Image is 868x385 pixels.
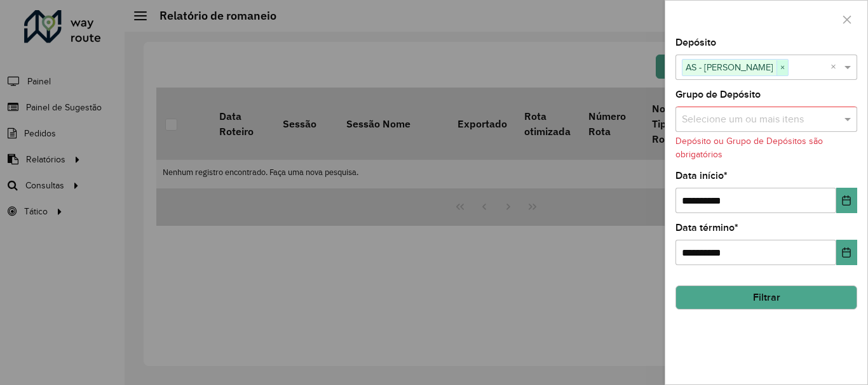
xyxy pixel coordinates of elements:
label: Data término [675,220,738,235]
button: Choose Date [836,188,857,213]
label: Depósito [675,35,716,50]
label: Grupo de Depósito [675,87,761,102]
button: Choose Date [836,240,857,265]
label: Data início [675,168,728,183]
formly-validation-message: Depósito ou Grupo de Depósitos são obrigatórios [675,136,823,159]
span: Clear all [831,60,841,75]
button: Filtrar [675,285,857,310]
span: AS - [PERSON_NAME] [682,60,776,75]
span: × [776,60,788,75]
